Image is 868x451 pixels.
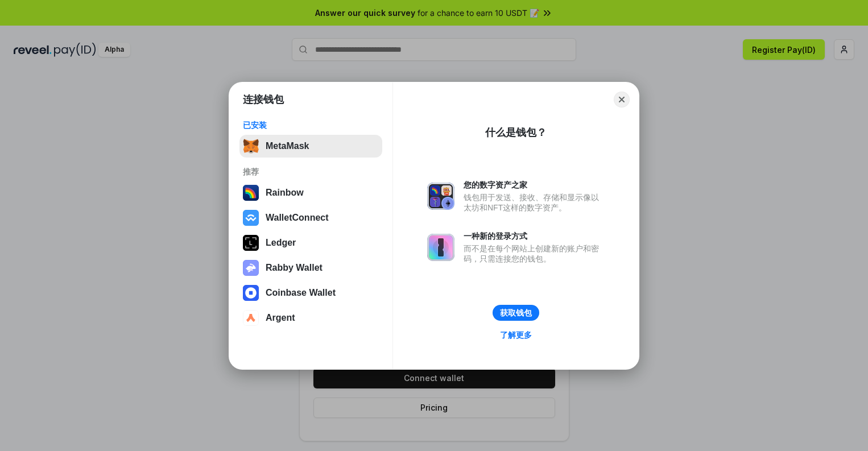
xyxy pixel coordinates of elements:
img: svg+xml,%3Csvg%20width%3D%2228%22%20height%3D%2228%22%20viewBox%3D%220%200%2028%2028%22%20fill%3D... [243,285,259,301]
div: 获取钱包 [500,308,532,318]
img: svg+xml,%3Csvg%20xmlns%3D%22http%3A%2F%2Fwww.w3.org%2F2000%2Fsvg%22%20fill%3D%22none%22%20viewBox... [427,234,454,261]
img: svg+xml,%3Csvg%20width%3D%2228%22%20height%3D%2228%22%20viewBox%3D%220%200%2028%2028%22%20fill%3D... [243,310,259,326]
img: svg+xml,%3Csvg%20xmlns%3D%22http%3A%2F%2Fwww.w3.org%2F2000%2Fsvg%22%20fill%3D%22none%22%20viewBox... [427,183,454,210]
button: MetaMask [239,135,382,158]
button: Argent [239,307,382,329]
button: Rabby Wallet [239,256,382,279]
div: WalletConnect [266,213,329,223]
div: 已安装 [243,120,379,130]
div: 钱包用于发送、接收、存储和显示像以太坊和NFT这样的数字资产。 [464,192,605,213]
img: svg+xml,%3Csvg%20xmlns%3D%22http%3A%2F%2Fwww.w3.org%2F2000%2Fsvg%22%20width%3D%2228%22%20height%3... [243,235,259,251]
div: 什么是钱包？ [485,126,547,139]
div: 您的数字资产之家 [464,180,605,190]
img: svg+xml,%3Csvg%20width%3D%22120%22%20height%3D%22120%22%20viewBox%3D%220%200%20120%20120%22%20fil... [243,185,259,201]
img: svg+xml,%3Csvg%20width%3D%2228%22%20height%3D%2228%22%20viewBox%3D%220%200%2028%2028%22%20fill%3D... [243,210,259,226]
div: Ledger [266,238,296,248]
img: svg+xml,%3Csvg%20xmlns%3D%22http%3A%2F%2Fwww.w3.org%2F2000%2Fsvg%22%20fill%3D%22none%22%20viewBox... [243,260,259,276]
button: 获取钱包 [493,305,539,321]
div: Argent [266,313,295,323]
button: WalletConnect [239,206,382,229]
div: MetaMask [266,141,309,151]
h1: 连接钱包 [243,93,284,106]
div: 一种新的登录方式 [464,231,605,241]
button: Ledger [239,231,382,254]
div: 而不是在每个网站上创建新的账户和密码，只需连接您的钱包。 [464,243,605,264]
img: svg+xml,%3Csvg%20fill%3D%22none%22%20height%3D%2233%22%20viewBox%3D%220%200%2035%2033%22%20width%... [243,138,259,154]
div: 了解更多 [500,330,532,340]
div: Coinbase Wallet [266,288,336,298]
button: Coinbase Wallet [239,282,382,304]
button: Rainbow [239,181,382,204]
a: 了解更多 [493,328,539,342]
button: Close [614,92,630,107]
div: 推荐 [243,167,379,177]
div: Rainbow [266,188,304,198]
div: Rabby Wallet [266,263,323,273]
